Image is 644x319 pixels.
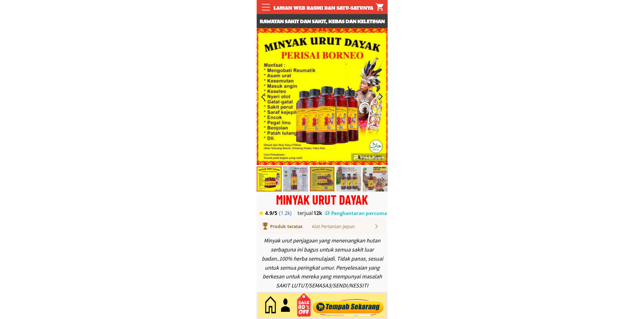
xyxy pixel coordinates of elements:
div: MINYAK URUT DAYAK [257,193,388,206]
h3: Penghantaran percuma [331,210,387,217]
div: Produk teratas [270,223,320,230]
h3: 12k [313,210,324,217]
div: Alat Pertanian Jepun [312,223,374,230]
h3: (1.2k) [279,210,295,217]
div: Laman web rasmi dan satu-satunya [270,5,377,12]
div: Minyak urut penjagaan yang menenangkan hutan serbaguna ini bagus untuk semua sakit luar badan..10... [260,236,385,290]
h3: 4.9/5 [265,210,283,217]
h3: terjual [298,210,319,217]
h3: Rawatan sakit dan sakit, kebas dan keletihan [257,17,388,25]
